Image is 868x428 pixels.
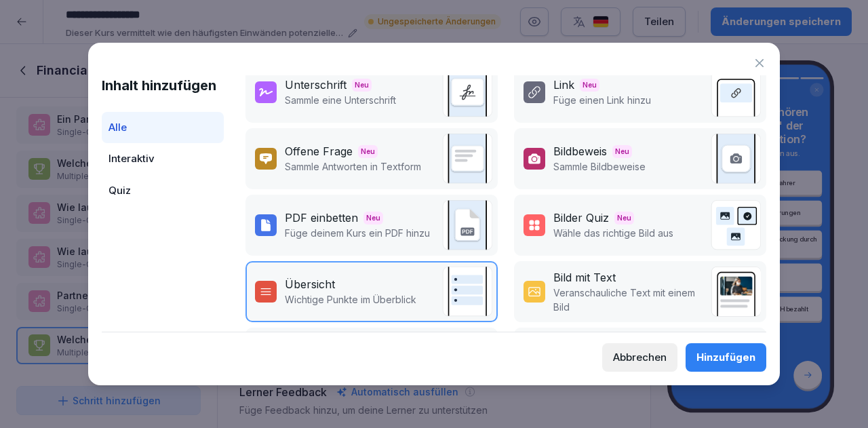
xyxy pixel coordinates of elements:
span: Neu [363,212,383,225]
img: text_response.svg [442,134,492,184]
p: Füge deinem Kurs ein PDF hinzu [285,226,430,240]
p: Wichtige Punkte im Überblick [285,292,416,307]
div: Offene Frage [285,143,353,159]
button: Abbrechen [602,343,677,372]
div: Abbrechen [613,350,667,365]
div: Übersicht [285,276,335,292]
div: Unterschrift [285,77,347,93]
div: Bild mit Text [553,269,616,286]
button: Hinzufügen [686,343,766,372]
div: Alle [102,112,224,144]
div: Interaktiv [102,143,224,175]
p: Sammle Bildbeweise [553,159,646,174]
img: image_quiz.svg [711,200,761,250]
img: link.svg [711,67,761,117]
img: text_image.png [711,267,761,317]
p: Wähle das richtige Bild aus [553,226,673,240]
div: Hinzufügen [696,350,755,365]
img: overview.svg [442,267,492,317]
p: Veranschauliche Text mit einem Bild [553,286,704,314]
img: signature.svg [442,67,492,117]
p: Sammle Antworten in Textform [285,159,421,174]
div: Quiz [102,175,224,207]
p: Füge einen Link hinzu [553,93,651,107]
div: Link [553,77,574,93]
span: Neu [352,79,372,92]
h1: Inhalt hinzufügen [102,75,224,96]
span: Neu [580,79,599,92]
img: pdf_embed.svg [442,200,492,250]
span: Neu [612,145,632,158]
div: Bildbeweis [553,143,607,159]
span: Neu [614,212,634,225]
div: Bilder Quiz [553,210,609,226]
img: image_upload.svg [711,134,761,184]
span: Neu [358,145,378,158]
div: PDF einbetten [285,210,358,226]
p: Sammle eine Unterschrift [285,93,396,107]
